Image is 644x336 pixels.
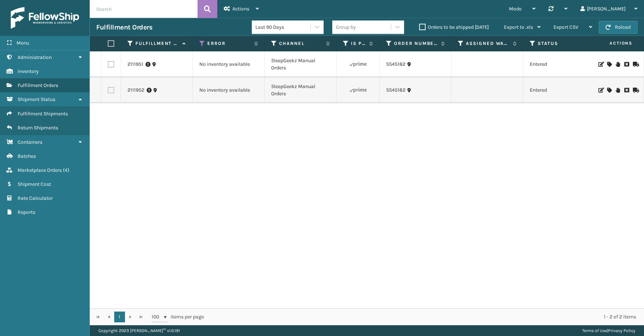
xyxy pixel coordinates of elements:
[582,328,607,333] a: Terms of Use
[17,40,29,46] span: Menu
[587,37,637,49] span: Actions
[386,87,406,94] a: SS45182
[598,62,603,67] i: Edit
[598,88,603,93] i: Edit
[18,139,42,145] span: Containers
[633,88,637,93] i: Mark as Shipped
[18,68,39,74] span: Inventory
[18,167,62,173] span: Marketplace Orders
[152,312,204,322] span: items per page
[63,167,69,173] span: ( 4 )
[96,23,152,32] h3: Fulfillment Orders
[18,195,53,201] span: Rate Calculator
[255,23,311,31] div: Last 90 Days
[193,51,265,77] td: No inventory available
[394,40,437,47] label: Order Number
[18,209,35,215] span: Reports
[18,82,58,88] span: Fulfillment Orders
[608,328,635,333] a: Privacy Policy
[336,23,356,31] div: Group by
[152,313,162,321] span: 100
[18,125,58,131] span: Return Shipments
[232,6,249,12] span: Actions
[207,40,251,47] label: Error
[509,6,522,12] span: Mode
[11,7,79,29] img: logo
[419,24,489,30] label: Orders to be shipped [DATE]
[504,24,533,30] span: Export to .xls
[466,40,509,47] label: Assigned Warehouse
[351,40,366,47] label: Is Prime
[616,62,620,67] i: On Hold
[18,54,52,60] span: Administration
[386,61,406,68] a: SS45182
[128,87,144,94] a: 2111952
[633,62,637,67] i: Mark as Shipped
[624,88,629,93] i: Request to Be Cancelled
[607,62,611,67] i: Assign Carrier and Warehouse
[599,21,638,34] button: Reload
[582,325,635,336] div: |
[98,325,180,336] p: Copyright 2023 [PERSON_NAME]™ v 1.0.191
[18,96,55,102] span: Shipment Status
[624,62,629,67] i: Request to Be Cancelled
[616,88,620,93] i: On Hold
[607,88,611,93] i: Assign Carrier and Warehouse
[18,153,36,159] span: Batches
[279,40,323,47] label: Channel
[523,51,595,77] td: Entered
[18,111,68,117] span: Fulfillment Shipments
[538,40,581,47] label: Status
[114,312,125,322] a: 1
[265,77,337,103] td: SleepGeekz Manual Orders
[553,24,578,30] span: Export CSV
[18,181,51,187] span: Shipment Cost
[214,313,636,321] div: 1 - 2 of 2 items
[523,77,595,103] td: Entered
[135,40,179,47] label: Fulfillment Order Id
[128,61,143,68] a: 2111951
[265,51,337,77] td: SleepGeekz Manual Orders
[193,77,265,103] td: No inventory available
